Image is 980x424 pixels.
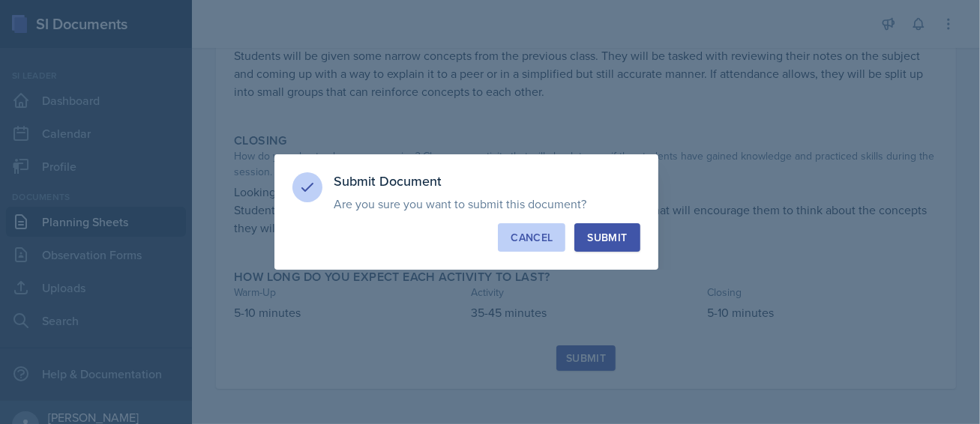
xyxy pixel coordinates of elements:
[587,230,627,245] div: Submit
[334,196,640,211] p: Are you sure you want to submit this document?
[498,223,565,252] button: Cancel
[334,172,640,190] h3: Submit Document
[511,230,553,245] div: Cancel
[574,223,640,252] button: Submit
